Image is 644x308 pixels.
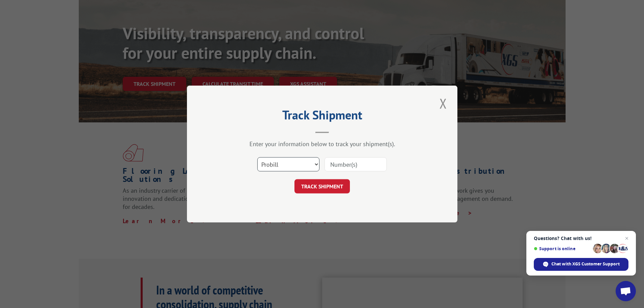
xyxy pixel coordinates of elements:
[551,261,620,267] span: Chat with XGS Customer Support
[437,94,449,113] button: Close modal
[221,140,424,148] div: Enter your information below to track your shipment(s).
[534,258,628,271] span: Chat with XGS Customer Support
[534,236,628,241] span: Questions? Chat with us!
[294,179,350,193] button: TRACK SHIPMENT
[325,157,387,171] input: Number(s)
[221,110,424,123] h2: Track Shipment
[534,246,591,251] span: Support is online
[616,281,636,301] a: Open chat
